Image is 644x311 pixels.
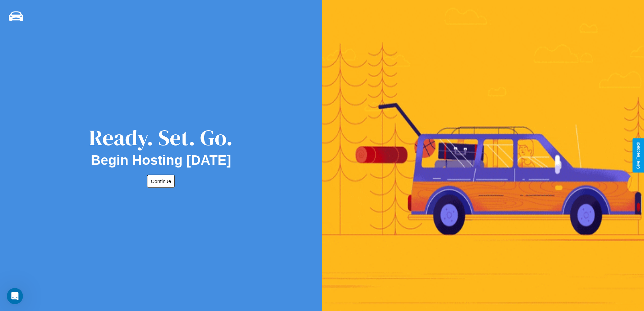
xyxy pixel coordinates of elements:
[89,123,233,153] div: Ready. Set. Go.
[7,288,23,304] iframe: Intercom live chat
[147,175,175,188] button: Continue
[91,153,231,168] h2: Begin Hosting [DATE]
[636,142,641,169] div: Give Feedback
